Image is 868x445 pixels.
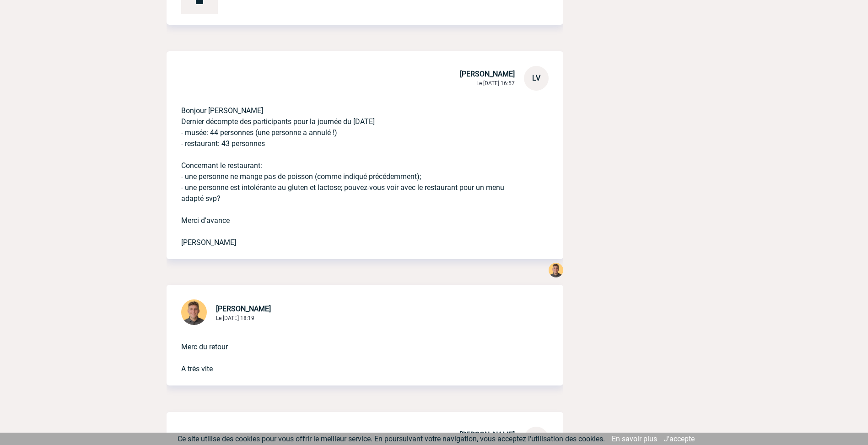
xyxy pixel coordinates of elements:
span: [PERSON_NAME] [460,70,515,78]
img: 115098-1.png [549,263,563,277]
p: Merc du retour A très vite [181,327,523,374]
span: Ce site utilise des cookies pour vous offrir le meilleur service. En poursuivant votre navigation... [178,434,605,443]
span: Le [DATE] 16:57 [476,80,515,87]
span: [PERSON_NAME] [216,304,271,313]
span: LV [532,74,540,82]
span: Le [DATE] 18:19 [216,315,254,321]
img: 115098-1.png [181,299,207,325]
p: Bonjour [PERSON_NAME] Dernier décompte des participants pour la journée du [DATE] - musée: 44 per... [181,91,523,248]
span: [PERSON_NAME] [460,430,515,439]
a: En savoir plus [612,434,657,443]
a: J'accepte [664,434,695,443]
div: Jules FOURGOUS 14 Octobre 2024 à 17:19 [549,263,563,279]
